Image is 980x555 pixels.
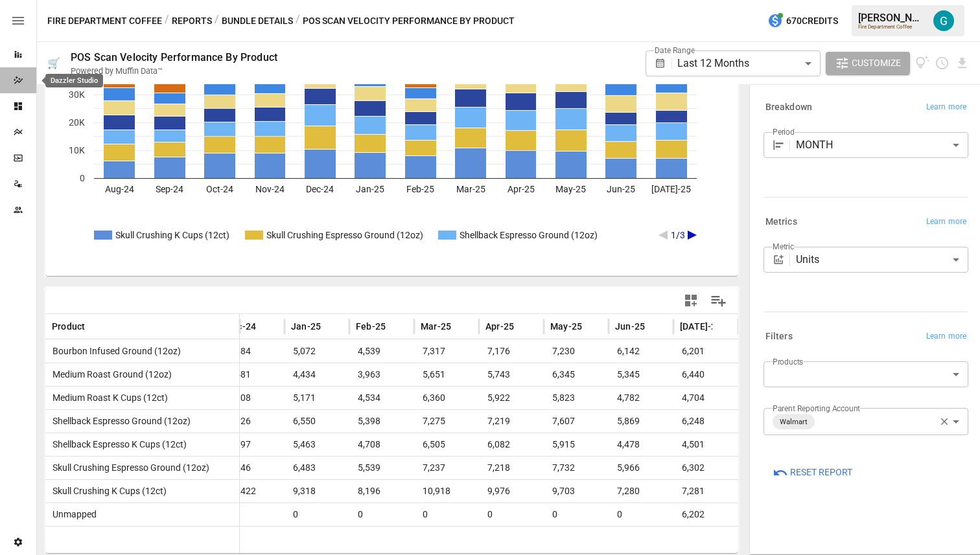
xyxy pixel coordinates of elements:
div: Powered by Muffin Data™ [71,66,163,76]
div: Fire Department Coffee [858,24,926,30]
div: 🛒 [47,57,60,69]
span: 4,704 [680,387,706,409]
span: 5,398 [356,410,382,433]
div: / [296,13,300,29]
span: Customize [852,55,901,71]
text: Jun-25 [607,184,635,194]
span: 8,196 [356,480,382,503]
span: 4,434 [291,363,318,386]
span: 0 [485,503,495,526]
label: Parent Reporting Account [773,403,860,414]
h6: Breakdown [765,100,812,115]
button: 670Credits [762,9,843,33]
text: Apr-25 [507,184,535,194]
span: 5,345 [615,363,642,386]
text: Mar-25 [456,184,485,194]
button: Manage Columns [704,286,733,315]
span: Medium Roast Ground (12oz) [47,369,172,379]
span: 5,743 [485,363,512,386]
span: 7,317 [421,340,447,363]
span: 6,440 [680,363,706,386]
span: 4,539 [356,340,382,363]
span: Jan-25 [291,320,321,333]
text: Sep-24 [156,184,183,194]
span: 6,082 [485,433,512,456]
span: 6,302 [680,457,706,479]
span: 6,505 [421,433,447,456]
button: Sort [322,317,340,335]
span: 7,230 [550,340,577,363]
span: 10,918 [421,480,452,503]
label: Period [773,126,795,137]
text: Oct-24 [206,184,233,194]
button: View documentation [915,52,930,75]
text: Skull Crushing Espresso Ground (12oz) [266,230,423,240]
button: Sort [257,317,275,335]
span: 6,360 [421,387,447,409]
button: Sort [387,317,405,335]
span: 7,281 [680,480,706,503]
span: Skull Crushing Espresso Ground (12oz) [47,462,209,473]
button: Sort [515,317,533,335]
div: POS Scan Velocity Performance By Product [71,51,277,63]
button: Sort [646,317,664,335]
button: Download report [955,56,970,71]
span: 9,703 [550,480,577,503]
span: 6,142 [615,340,642,363]
span: 5,171 [291,387,318,409]
span: Learn more [926,216,966,229]
span: Feb-25 [356,320,386,333]
span: 4,534 [356,387,382,409]
span: 0 [356,503,365,526]
button: Sort [583,317,601,335]
text: Jan-25 [356,184,384,194]
div: [PERSON_NAME] [858,12,926,24]
span: 5,966 [615,457,642,479]
button: Fire Department Coffee [47,13,162,29]
span: 0 [291,503,300,526]
span: 6,483 [291,457,318,479]
span: 6,201 [680,340,706,363]
span: Walmart [775,414,813,429]
span: Mar-25 [421,320,451,333]
div: / [215,13,219,29]
span: 7,218 [485,457,512,479]
span: 6,202 [680,503,706,526]
span: 4,708 [356,433,382,456]
span: Skull Crushing K Cups (12ct) [47,486,167,496]
div: MONTH [796,132,968,158]
span: 5,922 [485,387,512,409]
h6: Filters [765,330,793,344]
span: 7,176 [485,340,512,363]
span: 0 [615,503,624,526]
span: [DATE]-25 [680,320,722,333]
span: Product [52,320,85,333]
span: 7,237 [421,457,447,479]
span: 5,072 [291,340,318,363]
span: Last 12 Months [677,57,749,69]
span: 5,823 [550,387,577,409]
span: 4,501 [680,433,706,456]
text: Aug-24 [105,184,134,194]
span: 9,976 [485,480,512,503]
span: 6,248 [680,410,706,433]
span: 0 [421,503,430,526]
span: 7,607 [550,410,577,433]
text: [DATE]-25 [651,184,691,194]
span: 5,915 [550,433,577,456]
span: 670 Credits [786,13,838,29]
button: Customize [826,52,910,75]
text: Shellback Espresso Ground (12oz) [460,230,598,240]
img: Gavin Acres [933,10,954,31]
button: Bundle Details [222,13,293,29]
button: Reports [172,13,212,29]
label: Products [773,356,803,367]
span: 7,275 [421,410,447,433]
span: 5,651 [421,363,447,386]
span: 5,539 [356,457,382,479]
span: 3,963 [356,363,382,386]
h6: Metrics [765,215,797,229]
text: Feb-25 [406,184,434,194]
text: Nov-24 [255,184,285,194]
text: May-25 [555,184,586,194]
